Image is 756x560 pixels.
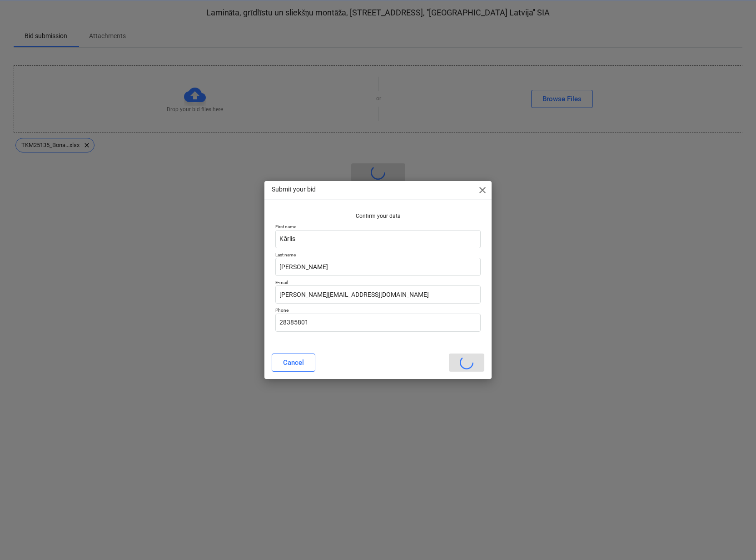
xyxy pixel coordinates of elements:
[275,307,480,313] p: Phone
[275,224,480,230] p: First name
[275,280,480,285] p: E-mail
[272,185,316,194] p: Submit your bid
[275,212,480,220] p: Confirm your data
[275,252,480,258] p: Last name
[477,185,488,196] span: close
[272,354,315,372] button: Cancel
[283,357,304,368] div: Cancel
